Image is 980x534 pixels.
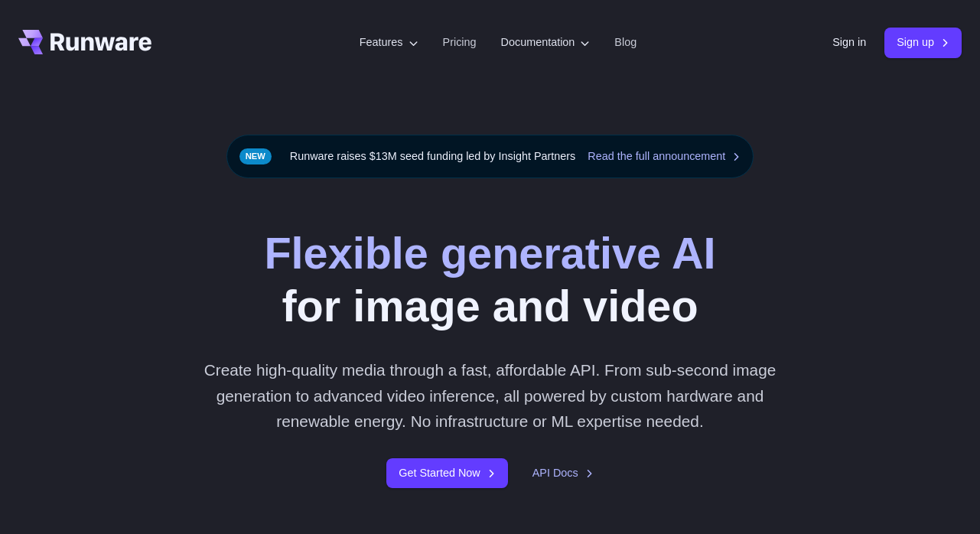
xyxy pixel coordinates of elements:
[188,357,792,434] p: Create high-quality media through a fast, affordable API. From sub-second image generation to adv...
[532,464,594,482] a: API Docs
[386,458,507,488] a: Get Started Now
[501,34,591,51] label: Documentation
[588,148,741,165] a: Read the full announcement
[264,229,715,278] strong: Flexible generative AI
[226,135,754,178] div: Runware raises $13M seed funding led by Insight Partners
[18,30,151,54] a: Go to /
[884,28,962,57] a: Sign up
[614,34,637,51] a: Blog
[360,34,418,51] label: Features
[832,34,866,51] a: Sign in
[443,34,477,51] a: Pricing
[264,227,715,333] h1: for image and video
